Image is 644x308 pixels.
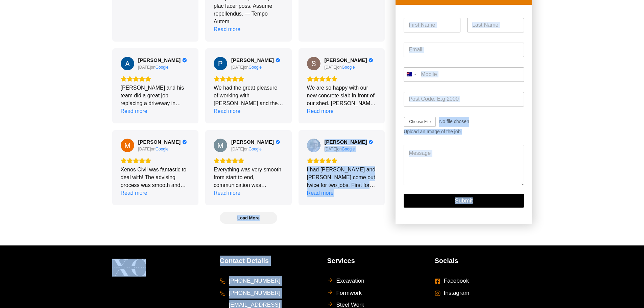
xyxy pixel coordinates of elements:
[248,65,262,70] a: View on Google
[435,276,469,286] a: Facebook
[325,65,342,70] div: on
[276,58,280,63] div: Verified Customer
[307,158,377,164] div: Rating: 5.0 out of 5
[138,146,151,152] div: [DATE]
[220,256,317,266] h5: Contact Details
[307,189,334,197] div: Read more
[248,146,262,152] div: Google
[121,57,134,70] a: View on Google
[237,215,260,221] span: Load More
[325,139,367,145] span: [PERSON_NAME]
[307,84,377,107] div: We are so happy with our new concrete slab in front of our shed. [PERSON_NAME] and [PERSON_NAME] ...
[156,146,169,152] div: Google
[307,76,377,82] div: Rating: 5.0 out of 5
[404,194,524,208] button: Submit
[327,288,362,299] a: Formwork
[342,146,355,152] a: View on Google
[307,107,334,115] div: Read more
[467,18,524,32] input: Last Name
[214,107,240,115] div: Read more
[368,58,373,63] div: Verified Customer
[156,65,169,70] a: View on Google
[231,139,274,145] span: [PERSON_NAME]
[214,84,283,107] div: We had the great pleasure of working with [PERSON_NAME] and the team. From our first meeting to t...
[214,166,283,189] div: Everything was very smooth from start to end, communication was excellent. The team at [GEOGRAPHI...
[404,67,419,81] button: Selected country
[214,76,283,82] div: Rating: 5.0 out of 5
[121,76,190,82] div: Rating: 5.0 out of 5
[138,146,156,152] div: on
[121,158,190,164] div: Rating: 5.0 out of 5
[404,67,524,81] input: Mobile
[368,140,373,144] div: Verified Customer
[307,57,320,70] img: Scott Prioste
[214,158,283,164] div: Rating: 5.0 out of 5
[248,146,262,152] a: View on Google
[231,65,248,70] div: on
[231,146,244,152] div: [DATE]
[214,57,227,70] img: Penny Stylianou
[229,288,281,299] span: [PHONE_NUMBER]
[276,140,280,144] div: Verified Customer
[156,65,169,70] div: Google
[444,288,470,299] span: Instagram
[121,139,134,152] a: View on Google
[138,65,156,70] div: on
[325,57,374,63] a: Review by Scott Prioste
[404,92,524,106] input: Post Code: E.g 2000
[307,139,320,152] a: View on Google
[342,65,355,70] a: View on Google
[327,256,425,266] h5: Services
[231,146,248,152] div: on
[342,65,355,70] div: Google
[220,288,281,299] a: [PHONE_NUMBER]
[121,139,134,152] img: Monique Pereira
[121,57,134,70] img: Andrew Stassen
[214,25,240,33] div: Read more
[121,189,147,197] div: Read more
[435,288,470,299] a: Instagram
[182,140,187,144] div: Verified Customer
[248,65,262,70] div: Google
[121,107,147,115] div: Read more
[138,65,151,70] div: [DATE]
[214,139,227,152] a: View on Google
[342,146,355,152] div: Google
[121,84,190,107] div: [PERSON_NAME] and his team did a great job replacing a driveway in [GEOGRAPHIC_DATA] for me. The ...
[336,288,362,299] span: Formwork
[325,57,367,63] span: [PERSON_NAME]
[220,212,277,224] button: Load More
[231,57,280,63] a: Review by Penny Stylianou
[336,276,364,286] span: Excavation
[156,146,169,152] a: View on Google
[444,276,469,286] span: Facebook
[307,139,320,152] img: John Tsoutras
[325,146,342,152] div: on
[435,256,532,266] h5: Socials
[307,166,377,189] div: I had [PERSON_NAME] and [PERSON_NAME] come out twice for two jobs. First for foundations for reta...
[214,57,227,70] a: View on Google
[325,65,337,70] div: [DATE]
[138,57,181,63] span: [PERSON_NAME]
[404,129,524,135] div: Upload an Image of the job
[121,166,190,189] div: Xenos Civil was fantastic to deal with! The advising process was smooth and easy from start to fi...
[229,276,281,286] span: [PHONE_NUMBER]
[138,139,187,145] a: Review by Monique Pereira
[182,58,187,63] div: Verified Customer
[220,276,281,286] a: [PHONE_NUMBER]
[327,276,364,286] a: Excavation
[231,139,280,145] a: Review by Mani G
[307,57,320,70] a: View on Google
[404,18,460,32] input: First Name
[325,139,374,145] a: Review by John Tsoutras
[138,57,187,63] a: Review by Andrew Stassen
[231,65,244,70] div: [DATE]
[214,189,240,197] div: Read more
[138,139,181,145] span: [PERSON_NAME]
[325,146,337,152] div: [DATE]
[231,57,274,63] span: [PERSON_NAME]
[214,139,227,152] img: Mani G
[404,42,524,57] input: Email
